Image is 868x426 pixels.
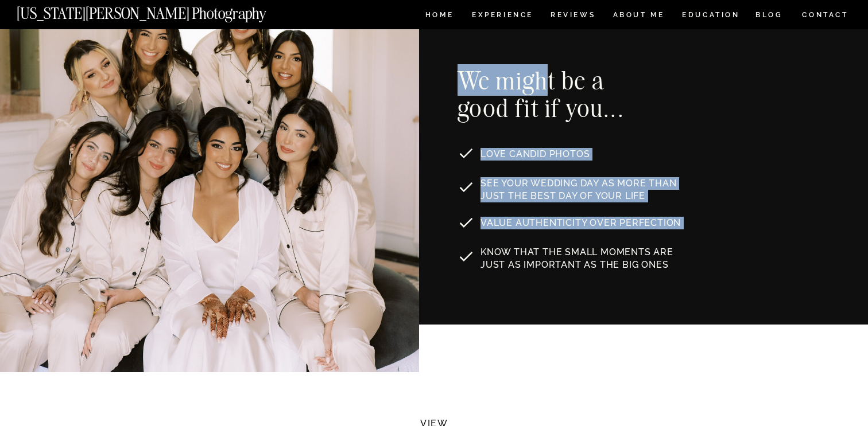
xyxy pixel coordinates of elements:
[472,11,532,21] a: Experience
[17,6,305,15] a: [US_STATE][PERSON_NAME] Photography
[458,67,641,123] h2: We might be a good fit if you...
[681,11,741,21] a: EDUCATION
[801,9,849,21] a: CONTACT
[423,11,456,21] a: HOME
[480,246,699,268] p: Know that the small moments are just as important as the big ones
[480,177,688,199] p: See your wedding day as MORE THAN JUST the best day of your life
[613,11,665,21] a: ABOUT ME
[480,148,625,157] p: LOVE CANDID PHOTOS
[755,11,783,21] a: BLOG
[480,217,683,226] p: Value authenticity over perfection
[551,11,594,21] a: REVIEWS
